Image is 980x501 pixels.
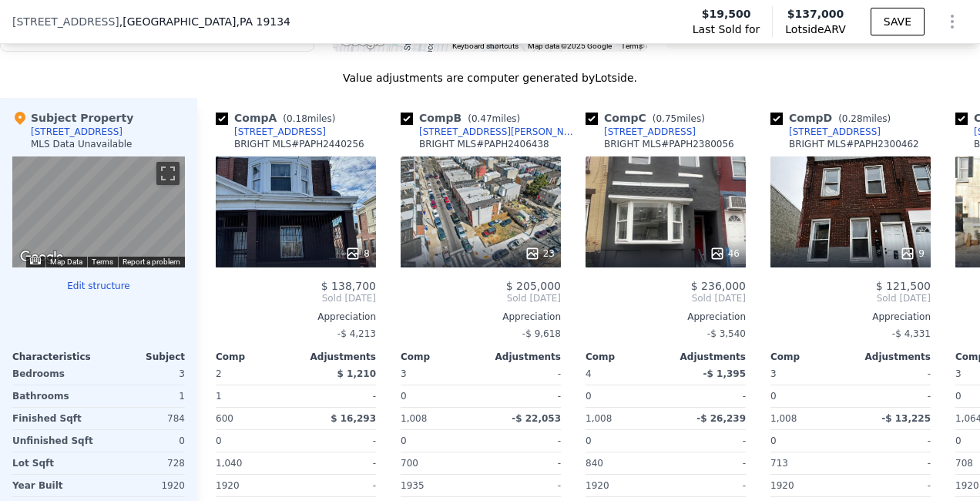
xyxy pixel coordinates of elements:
[12,156,185,267] div: Street View
[216,413,233,424] span: 600
[693,22,760,37] span: Last Sold for
[16,247,67,267] img: Google
[789,138,919,150] div: BRIGHT MLS # PAPH2300462
[669,452,746,474] div: -
[321,280,376,292] span: $ 138,700
[331,413,376,424] span: $ 16,293
[484,363,561,385] div: -
[472,113,492,124] span: 0.47
[50,257,82,267] button: Map Data
[770,126,881,138] a: [STREET_ADDRESS]
[871,8,925,35] button: SAVE
[770,435,777,446] span: 0
[461,113,526,124] span: ( miles)
[484,452,561,474] div: -
[707,328,746,339] span: -$ 3,540
[770,458,788,469] span: 713
[955,368,962,379] span: 3
[785,22,845,37] span: Lotside ARV
[12,351,99,363] div: Characteristics
[512,413,561,424] span: -$ 22,053
[770,413,797,424] span: 1,008
[586,385,663,407] div: 0
[702,6,751,22] span: $19,500
[216,311,376,323] div: Appreciation
[770,368,777,379] span: 3
[506,280,561,292] span: $ 205,000
[216,110,341,126] div: Comp A
[299,475,376,496] div: -
[12,280,185,292] button: Edit structure
[299,385,376,407] div: -
[770,110,897,126] div: Comp D
[31,126,123,138] div: [STREET_ADDRESS]
[401,458,418,469] span: 700
[842,113,863,124] span: 0.28
[646,113,711,124] span: ( miles)
[789,126,881,138] div: [STREET_ADDRESS]
[854,363,931,385] div: -
[452,41,519,52] button: Keyboard shortcuts
[419,138,549,150] div: BRIGHT MLS # PAPH2406438
[621,42,643,50] a: Terms (opens in new tab)
[854,452,931,474] div: -
[401,368,407,379] span: 3
[345,246,370,261] div: 8
[832,113,897,124] span: ( miles)
[770,385,847,407] div: 0
[854,475,931,496] div: -
[216,368,222,379] span: 2
[401,351,481,363] div: Comp
[656,113,676,124] span: 0.75
[216,385,293,407] div: 1
[419,126,579,138] div: [STREET_ADDRESS][PERSON_NAME]
[234,138,364,150] div: BRIGHT MLS # PAPH2440256
[770,351,851,363] div: Comp
[604,138,734,150] div: BRIGHT MLS # PAPH2380056
[586,368,592,379] span: 4
[586,475,663,496] div: 1920
[401,475,478,496] div: 1935
[299,452,376,474] div: -
[401,126,579,138] a: [STREET_ADDRESS][PERSON_NAME]
[337,368,376,379] span: $ 1,210
[99,351,185,363] div: Subject
[770,292,931,304] span: Sold [DATE]
[16,247,67,267] a: Open this area in Google Maps (opens a new window)
[216,292,376,304] span: Sold [DATE]
[234,126,326,138] div: [STREET_ADDRESS]
[12,408,96,429] div: Finished Sqft
[12,156,185,267] div: Map
[669,475,746,496] div: -
[216,126,326,138] a: [STREET_ADDRESS]
[586,413,612,424] span: 1,008
[881,413,931,424] span: -$ 13,225
[277,113,341,124] span: ( miles)
[401,385,478,407] div: 0
[525,246,555,261] div: 23
[522,328,561,339] span: -$ 9,618
[401,413,427,424] span: 1,008
[854,430,931,452] div: -
[102,475,185,496] div: 1920
[586,126,696,138] a: [STREET_ADDRESS]
[528,42,612,50] span: Map data ©2025 Google
[216,351,296,363] div: Comp
[696,413,746,424] span: -$ 26,239
[586,311,746,323] div: Appreciation
[955,435,962,446] span: 0
[892,328,931,339] span: -$ 4,331
[669,385,746,407] div: -
[937,6,968,37] button: Show Options
[337,328,376,339] span: -$ 4,213
[710,246,740,261] div: 46
[30,257,41,264] button: Keyboard shortcuts
[12,452,96,474] div: Lot Sqft
[12,110,133,126] div: Subject Property
[691,280,746,292] span: $ 236,000
[12,14,119,29] span: [STREET_ADDRESS]
[955,458,973,469] span: 708
[770,475,847,496] div: 1920
[216,435,222,446] span: 0
[666,351,746,363] div: Adjustments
